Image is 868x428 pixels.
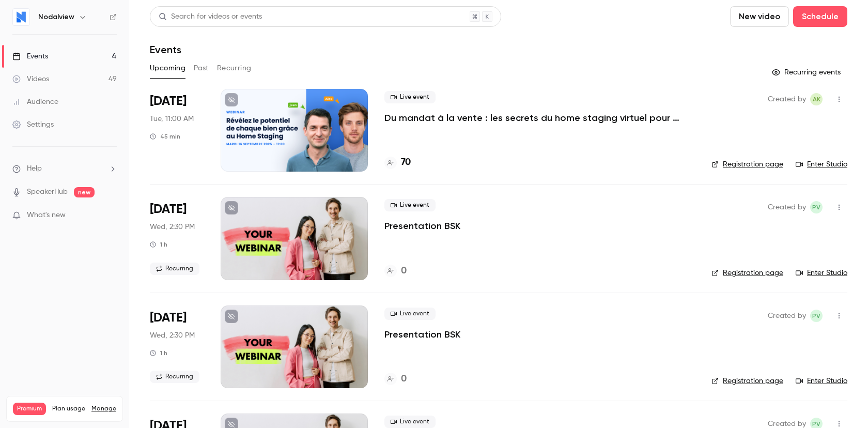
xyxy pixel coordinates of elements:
img: Nodalview [13,9,29,25]
button: Upcoming [150,60,185,77]
div: Sep 16 Tue, 11:00 AM (Europe/Brussels) [150,89,204,172]
h6: Nodalview [38,12,74,22]
a: 70 [384,156,411,170]
h4: 0 [401,264,407,278]
h4: 0 [401,372,407,386]
span: Recurring [150,371,199,383]
span: Live event [384,416,436,428]
a: Registration page [711,268,783,278]
span: Live event [384,199,436,211]
span: new [74,187,95,197]
a: SpeakerHub [27,187,68,197]
span: AK [813,93,820,105]
div: Search for videos or events [159,11,262,22]
span: PV [812,201,820,213]
div: Audience [12,97,58,107]
span: Help [27,163,42,174]
span: Recurring [150,263,199,275]
button: Past [194,60,209,77]
div: Jul 29 Wed, 2:30 PM (Europe/Paris) [150,197,204,280]
button: New video [730,6,789,27]
span: Created by [768,201,806,213]
li: help-dropdown-opener [12,163,117,174]
span: [DATE] [150,93,187,110]
a: Manage [91,405,116,413]
a: Registration page [711,376,783,386]
div: Settings [12,119,54,130]
div: Videos [12,74,49,84]
span: Paul Vérine [810,310,823,322]
span: [DATE] [150,201,187,218]
a: Du mandat à la vente : les secrets du home staging virtuel pour déclencher le coup de cœur [384,112,694,124]
div: 1 h [150,240,167,249]
span: Plan usage [52,405,85,413]
a: 0 [384,264,407,278]
span: Premium [13,403,46,415]
div: Events [12,51,48,62]
h4: 70 [401,156,411,170]
div: 45 min [150,132,180,141]
a: 0 [384,372,407,386]
div: Aug 26 Wed, 2:30 PM (Europe/Paris) [150,305,204,388]
span: Wed, 2:30 PM [150,222,195,232]
button: Recurring [217,60,252,77]
span: Live event [384,308,436,320]
span: Created by [768,93,806,105]
span: Tue, 11:00 AM [150,114,194,124]
span: Live event [384,91,436,103]
span: PV [812,310,820,322]
a: Presentation BSK [384,220,460,232]
a: Presentation BSK [384,328,460,341]
a: Registration page [711,159,783,170]
button: Recurring events [767,64,847,81]
button: Schedule [793,6,847,27]
span: Created by [768,310,806,322]
div: 1 h [150,349,167,357]
span: Wed, 2:30 PM [150,330,195,341]
span: Paul Vérine [810,201,823,213]
iframe: Noticeable Trigger [104,211,117,220]
a: Enter Studio [796,268,847,278]
span: What's new [27,210,66,221]
span: [DATE] [150,310,187,326]
span: Alexandre Kinapenne [810,93,823,105]
a: Enter Studio [796,376,847,386]
h1: Events [150,43,181,56]
a: Enter Studio [796,159,847,170]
